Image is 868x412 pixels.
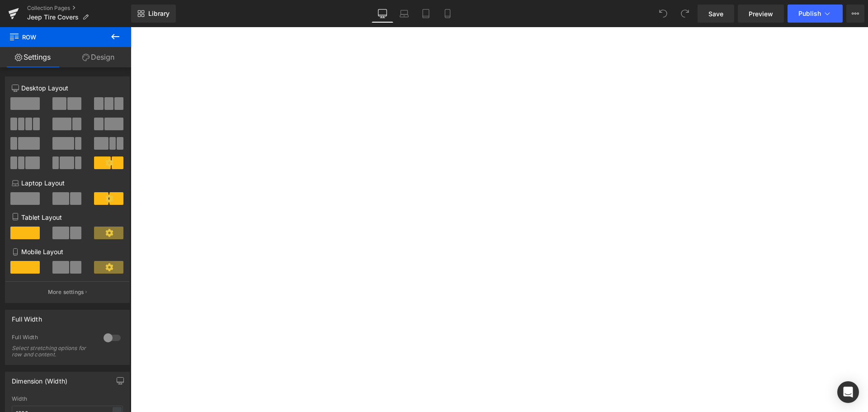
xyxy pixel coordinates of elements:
[27,5,131,12] a: Collection Pages
[66,47,131,67] a: Design
[148,9,170,18] span: Library
[788,5,843,23] button: Publish
[749,9,773,19] span: Preview
[12,83,123,93] p: Desktop Layout
[393,5,415,23] a: Laptop
[5,281,129,303] button: More settings
[798,10,821,17] span: Publish
[131,5,176,23] a: New Library
[837,381,859,403] div: Open Intercom Messenger
[9,27,99,47] span: Row
[27,14,79,21] span: Jeep Tire Covers
[12,345,93,358] div: Select stretching options for row and content.
[654,5,672,23] button: Undo
[12,334,94,343] div: Full Width
[12,372,67,385] div: Dimension (Width)
[12,213,123,222] p: Tablet Layout
[48,288,84,296] p: More settings
[437,5,458,23] a: Mobile
[846,5,864,23] button: More
[708,9,723,19] span: Save
[12,396,123,402] div: Width
[12,247,123,256] p: Mobile Layout
[12,178,123,188] p: Laptop Layout
[676,5,694,23] button: Redo
[12,310,42,323] div: Full Width
[738,5,784,23] a: Preview
[415,5,437,23] a: Tablet
[372,5,393,23] a: Desktop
